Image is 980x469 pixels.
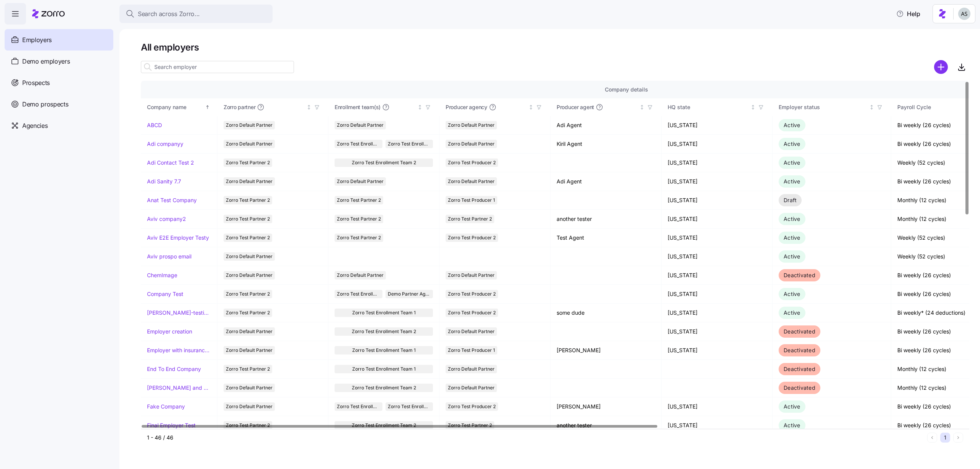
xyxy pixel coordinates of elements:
span: Zorro Test Enrollment Team 2 [337,402,380,411]
span: Draft [784,197,797,203]
span: Zorro Default Partner [448,140,495,148]
a: Agencies [5,115,113,136]
div: 1 - 46 / 46 [147,434,924,441]
span: Zorro Test Partner 2 [337,234,381,242]
a: Employer creation [147,328,192,335]
span: Active [784,403,800,410]
span: Producer agency [446,103,487,111]
span: Producer agent [557,103,594,111]
span: Deactivated [784,347,815,353]
div: Not sorted [639,105,645,110]
a: Adi Contact Test 2 [147,159,194,167]
span: Zorro Default Partner [226,121,273,129]
span: Deactivated [784,384,815,391]
span: Zorro Test Partner 2 [226,234,270,242]
th: Producer agencyNot sorted [439,98,550,116]
span: Active [784,216,800,222]
span: Active [784,422,800,428]
span: Zorro Default Partner [226,384,273,392]
button: Search across Zorro... [119,5,273,23]
div: Sorted ascending [205,105,210,110]
button: Previous page [927,433,937,443]
td: [US_STATE] [661,304,773,322]
span: Zorro Test Partner 2 [226,196,270,204]
td: [US_STATE] [661,191,773,210]
div: Not sorted [750,105,756,110]
td: [US_STATE] [661,116,773,135]
td: [PERSON_NAME] [550,341,661,360]
span: Zorro Default Partner [226,402,273,411]
a: Employers [5,29,113,51]
span: Zorro Default Partner [226,177,273,186]
span: Active [784,234,800,241]
span: Help [896,9,920,18]
a: ChemImage [147,271,177,279]
span: Zorro Default Partner [226,346,273,355]
span: Zorro Default Partner [226,252,273,261]
span: Active [784,253,800,260]
span: Zorro Test Producer 1 [448,346,495,355]
span: Zorro Test Enrollment Team 1 [388,140,431,148]
span: Zorro Test Enrollment Team 1 [388,402,431,411]
span: Demo employers [22,57,70,66]
span: Enrollment team(s) [335,103,381,111]
td: [US_STATE] [661,172,773,191]
div: Employer status [779,103,867,111]
span: Zorro Test Producer 2 [448,309,496,317]
a: ABCD [147,121,162,129]
button: Next page [953,433,963,443]
div: Not sorted [417,105,423,110]
span: Zorro Test Producer 2 [448,159,496,167]
td: [PERSON_NAME] [550,397,661,416]
span: Prospects [22,78,50,88]
span: Zorro Test Enrollment Team 1 [352,346,416,355]
a: Company Test [147,290,183,298]
td: Test Agent [550,229,661,247]
span: Active [784,291,800,297]
svg: add icon [934,60,948,74]
td: Adi Agent [550,172,661,191]
span: Zorro Test Enrollment Team 2 [337,140,380,148]
span: Zorro Default Partner [448,384,495,392]
span: Deactivated [784,272,815,278]
span: Zorro Test Partner 2 [226,290,270,298]
td: another tester [550,416,661,435]
div: HQ state [668,103,749,111]
td: [US_STATE] [661,229,773,247]
button: Help [890,6,926,21]
td: [US_STATE] [661,285,773,304]
td: [US_STATE] [661,210,773,229]
span: Zorro Test Partner 2 [448,421,492,430]
span: Zorro Test Partner 2 [226,309,270,317]
td: [US_STATE] [661,397,773,416]
span: Active [784,141,800,147]
span: Zorro Test Partner 2 [337,196,381,204]
span: Zorro Default Partner [448,327,495,336]
a: Demo employers [5,51,113,72]
span: Zorro Test Producer 2 [448,402,496,411]
span: Demo prospects [22,100,69,109]
th: Zorro partnerNot sorted [217,98,328,116]
span: Demo Partner Agency [388,290,431,298]
span: Deactivated [784,366,815,372]
div: Company name [147,103,204,111]
th: Enrollment team(s)Not sorted [328,98,439,116]
button: 1 [940,433,950,443]
span: Zorro partner [224,103,255,111]
span: Zorro Test Producer 2 [448,234,496,242]
span: Zorro Default Partner [448,365,495,373]
a: Fake Company [147,403,185,410]
span: Zorro Default Partner [337,271,384,279]
td: [US_STATE] [661,266,773,285]
a: Final Employer Test [147,422,196,429]
span: Deactivated [784,328,815,335]
img: c4d3a52e2a848ea5f7eb308790fba1e4 [958,8,970,20]
th: Producer agentNot sorted [550,98,661,116]
span: Zorro Test Enrollment Team 2 [352,327,416,336]
span: Zorro Default Partner [226,271,273,279]
span: Active [784,178,800,185]
td: [US_STATE] [661,322,773,341]
span: Zorro Default Partner [448,177,495,186]
td: some dude [550,304,661,322]
span: Zorro Test Enrollment Team 2 [352,159,416,167]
